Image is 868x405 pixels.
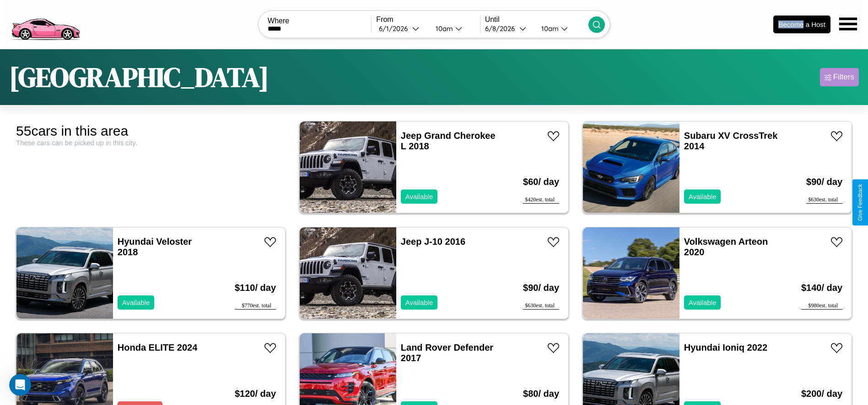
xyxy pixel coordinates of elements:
div: These cars can be picked up in this city. [16,139,286,147]
h1: [GEOGRAPHIC_DATA] [9,58,269,96]
div: 10am [431,24,455,33]
p: Available [405,296,433,309]
a: Jeep J-10 2016 [401,237,465,247]
p: Available [122,296,150,309]
div: $ 630 est. total [806,196,842,204]
div: 55 cars in this area [16,123,286,139]
h3: $ 90 / day [806,168,842,196]
a: Volkswagen Arteon 2020 [684,237,768,257]
h3: $ 60 / day [523,168,559,196]
button: Become a Host [773,16,830,33]
div: 10am [537,24,561,33]
div: 6 / 1 / 2026 [379,24,412,33]
h3: $ 140 / day [801,274,842,302]
iframe: Intercom live chat [9,374,31,396]
h3: $ 90 / day [523,274,559,302]
p: Available [689,190,717,203]
h3: $ 110 / day [235,274,276,302]
button: 10am [428,24,480,33]
button: Filters [820,68,859,86]
label: Where [268,17,371,25]
a: Land Rover Defender 2017 [401,342,493,363]
img: logo [7,5,84,42]
p: Available [689,296,717,309]
a: Hyundai Ioniq 2022 [684,342,767,352]
p: Available [405,190,433,203]
button: 10am [534,24,588,33]
label: From [376,16,480,24]
div: $ 770 est. total [235,302,276,310]
a: Honda ELITE 2024 [118,342,198,352]
div: Filters [833,73,854,82]
div: $ 630 est. total [523,302,559,310]
a: Hyundai Veloster 2018 [118,237,192,257]
label: Until [485,16,588,24]
a: Subaru XV CrossTrek 2014 [684,131,778,151]
button: 6/1/2026 [376,24,428,33]
div: Give Feedback [857,184,863,221]
div: $ 420 est. total [523,196,559,204]
div: $ 980 est. total [801,302,842,310]
div: 6 / 8 / 2026 [485,24,519,33]
a: Jeep Grand Cherokee L 2018 [401,131,496,151]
